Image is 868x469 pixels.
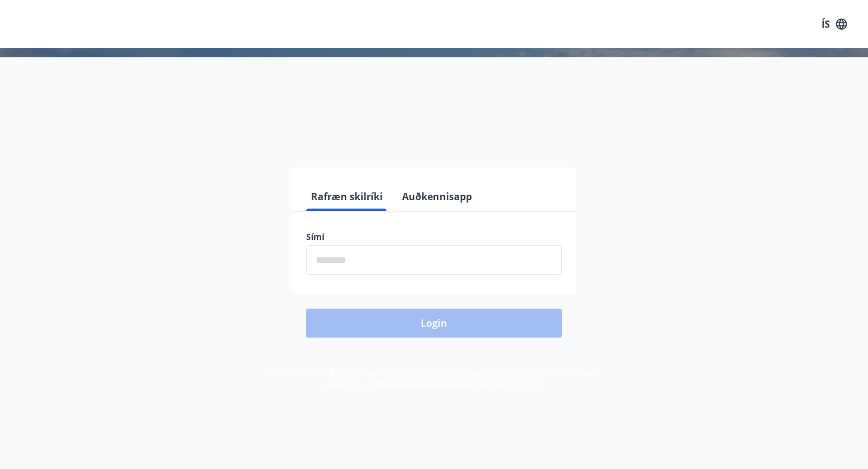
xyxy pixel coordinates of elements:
[815,13,854,35] button: ÍS
[306,182,388,211] button: Rafræn skilríki
[14,72,854,118] h1: Félagavefur, Báran stéttarfélag
[377,379,468,390] a: Persónuverndarstefna
[397,182,477,211] button: Auðkennisapp
[245,128,623,143] span: Vinsamlegast skráðu þig inn með rafrænum skilríkjum eða Auðkennisappi.
[306,231,562,243] label: Sími
[271,367,598,390] span: Með því að skrá þig inn samþykkir þú að upplýsingar um þig séu meðhöndlaðar í samræmi við Báran s...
